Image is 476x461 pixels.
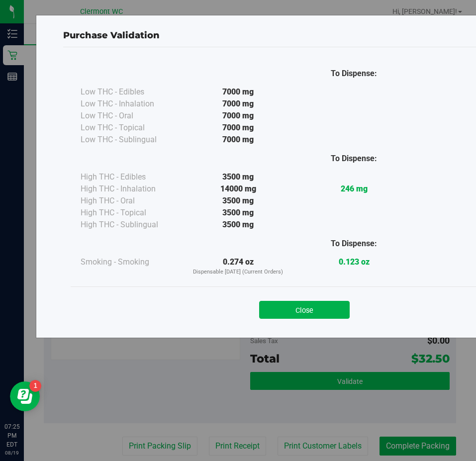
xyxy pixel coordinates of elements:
[296,153,412,165] div: To Dispense:
[81,134,180,146] div: Low THC - Sublingual
[180,219,296,231] div: 3500 mg
[180,195,296,207] div: 3500 mg
[180,183,296,195] div: 14000 mg
[296,238,412,250] div: To Dispense:
[180,207,296,219] div: 3500 mg
[180,110,296,122] div: 7000 mg
[341,184,368,193] strong: 246 mg
[81,86,180,98] div: Low THC - Edibles
[180,98,296,110] div: 7000 mg
[81,195,180,207] div: High THC - Oral
[81,219,180,231] div: High THC - Sublingual
[81,183,180,195] div: High THC - Inhalation
[29,380,41,392] iframe: Resource center unread badge
[180,134,296,146] div: 7000 mg
[81,256,180,268] div: Smoking - Smoking
[296,68,412,80] div: To Dispense:
[339,257,370,267] strong: 0.123 oz
[180,268,296,277] p: Dispensable [DATE] (Current Orders)
[81,207,180,219] div: High THC - Topical
[180,122,296,134] div: 7000 mg
[81,171,180,183] div: High THC - Edibles
[81,122,180,134] div: Low THC - Topical
[259,301,350,319] button: Close
[180,171,296,183] div: 3500 mg
[180,86,296,98] div: 7000 mg
[81,110,180,122] div: Low THC - Oral
[63,30,160,41] span: Purchase Validation
[10,381,40,411] iframe: Resource center
[180,256,296,277] div: 0.274 oz
[81,98,180,110] div: Low THC - Inhalation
